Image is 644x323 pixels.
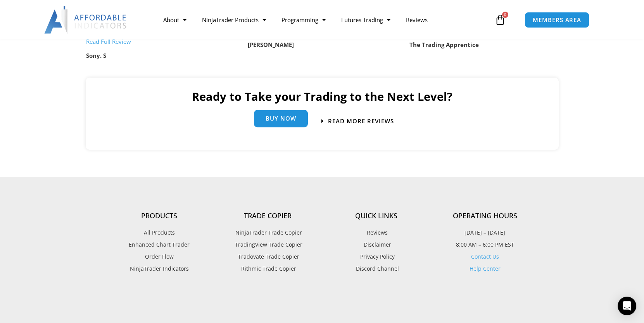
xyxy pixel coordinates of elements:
[214,240,322,250] a: TradingView Trade Copier
[322,228,431,238] a: Reviews
[322,212,431,220] h4: Quick Links
[365,228,388,238] span: Reviews
[321,118,394,124] a: Read more Reviews
[328,118,394,124] span: Read more Reviews
[409,41,478,48] strong: The Trading Apprentice
[214,264,322,274] a: Rithmic Trade Copier
[431,212,539,220] h4: Operating Hours
[233,228,302,238] span: NinjaTrader Trade Copier
[155,11,493,29] nav: Menu
[239,264,296,274] span: Rithmic Trade Copier
[86,38,131,45] a: Read Full Review
[322,264,431,274] a: Discord Channel
[236,252,299,262] span: Tradovate Trade Copier
[322,252,431,262] a: Privacy Policy
[333,11,398,29] a: Futures Trading
[105,240,214,250] a: Enhanced Chart Trader
[525,12,589,28] a: MEMBERS AREA
[354,264,399,274] span: Discord Channel
[483,9,517,31] a: 0
[254,110,308,127] a: Buy Now
[274,11,333,29] a: Programming
[266,116,296,121] span: Buy Now
[470,265,501,272] a: Help Center
[618,297,636,315] div: Open Intercom Messenger
[214,252,322,262] a: Tradovate Trade Copier
[214,212,322,220] h4: Trade Copier
[86,52,106,59] strong: Sony. S
[358,252,395,262] span: Privacy Policy
[145,252,174,262] span: Order Flow
[194,11,274,29] a: NinjaTrader Products
[130,264,189,274] span: NinjaTrader Indicators
[322,240,431,250] a: Disclaimer
[105,212,214,220] h4: Products
[362,240,391,250] span: Disclaimer
[502,12,508,18] span: 0
[105,264,214,274] a: NinjaTrader Indicators
[214,228,322,238] a: NinjaTrader Trade Copier
[233,240,302,250] span: TradingView Trade Copier
[533,17,581,23] span: MEMBERS AREA
[471,253,499,260] a: Contact Us
[129,240,190,250] span: Enhanced Chart Trader
[431,228,539,238] p: [DATE] – [DATE]
[398,11,435,29] a: Reviews
[248,41,294,48] strong: [PERSON_NAME]
[105,252,214,262] a: Order Flow
[93,89,551,104] h2: Ready to Take your Trading to the Next Level?
[431,240,539,250] p: 8:00 AM – 6:00 PM EST
[105,228,214,238] a: All Products
[144,228,175,238] span: All Products
[155,11,194,29] a: About
[44,6,128,34] img: LogoAI | Affordable Indicators – NinjaTrader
